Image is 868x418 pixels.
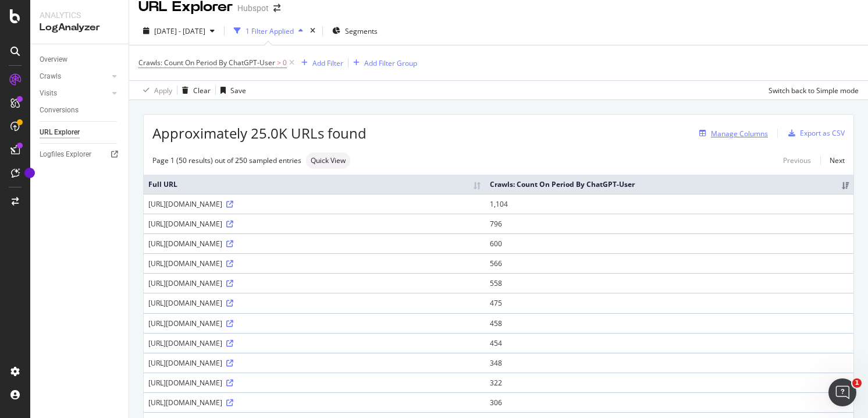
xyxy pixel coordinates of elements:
td: 1,104 [485,194,853,214]
button: Manage Columns [695,126,768,140]
th: Full URL: activate to sort column ascending [144,175,485,194]
div: Overview [40,54,67,66]
div: Clear [193,86,211,95]
span: Approximately 25.0K URLs found [152,123,367,143]
div: [URL][DOMAIN_NAME] [148,278,481,288]
a: Crawls [40,70,109,83]
div: Add Filter [312,58,343,68]
button: Segments [328,22,382,40]
td: 348 [485,353,853,373]
div: Export as CSV [800,128,845,138]
div: [URL][DOMAIN_NAME] [148,378,481,388]
span: Segments [345,26,378,36]
td: 322 [485,373,853,392]
div: [URL][DOMAIN_NAME] [148,258,481,268]
div: Conversions [40,104,79,116]
span: Quick View [311,157,346,164]
button: 1 Filter Applied [229,22,308,40]
a: URL Explorer [40,126,120,139]
div: Switch back to Simple mode [769,86,859,95]
a: Logfiles Explorer [40,148,120,161]
div: [URL][DOMAIN_NAME] [148,199,481,209]
span: Crawls: Count On Period By ChatGPT-User [138,58,275,68]
div: 1 Filter Applied [246,26,294,36]
td: 566 [485,253,853,273]
td: 796 [485,214,853,233]
td: 306 [485,392,853,412]
button: Add Filter Group [348,56,417,70]
a: Overview [40,54,120,66]
div: Tooltip anchor [24,168,35,178]
span: 1 [852,378,862,388]
div: [URL][DOMAIN_NAME] [148,298,481,308]
div: [URL][DOMAIN_NAME] [148,358,481,368]
div: URL Explorer [40,126,80,139]
button: Add Filter [297,56,343,70]
th: Crawls: Count On Period By ChatGPT-User: activate to sort column ascending [485,175,853,194]
td: 475 [485,293,853,313]
div: Hubspot [237,2,269,14]
a: Visits [40,87,109,100]
div: Logfiles Explorer [40,148,91,161]
td: 454 [485,333,853,353]
div: Manage Columns [711,129,768,139]
div: Save [230,86,246,95]
span: [DATE] - [DATE] [154,26,205,36]
div: [URL][DOMAIN_NAME] [148,239,481,249]
div: [URL][DOMAIN_NAME] [148,219,481,229]
td: 600 [485,233,853,253]
a: Conversions [40,104,120,116]
div: LogAnalyzer [40,21,119,34]
div: times [308,25,318,37]
button: [DATE] - [DATE] [138,22,219,40]
span: 0 [283,55,287,71]
iframe: Intercom live chat [828,378,856,406]
div: neutral label [306,153,350,169]
div: Page 1 (50 results) out of 250 sampled entries [152,155,301,165]
div: [URL][DOMAIN_NAME] [148,338,481,348]
div: Add Filter Group [364,58,417,68]
td: 458 [485,313,853,333]
button: Save [216,81,246,100]
td: 558 [485,273,853,293]
div: Apply [154,86,172,95]
div: Visits [40,87,57,100]
div: Analytics [40,9,119,21]
button: Export as CSV [784,124,845,143]
button: Apply [138,81,172,100]
a: Next [820,152,845,169]
button: Clear [177,81,211,100]
div: Crawls [40,70,61,83]
div: arrow-right-arrow-left [273,4,280,12]
span: > [277,58,281,68]
button: Switch back to Simple mode [764,81,859,100]
div: [URL][DOMAIN_NAME] [148,318,481,328]
div: [URL][DOMAIN_NAME] [148,398,481,408]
